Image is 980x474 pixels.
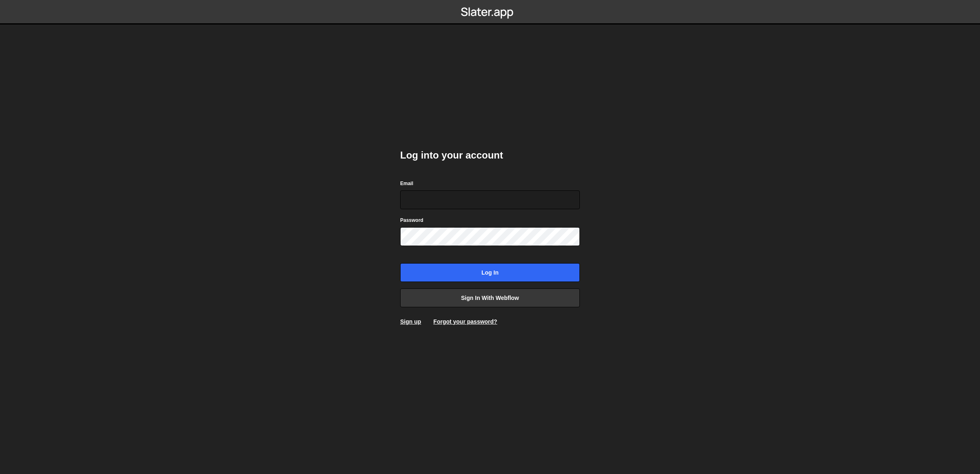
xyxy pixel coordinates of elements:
input: Log in [400,263,580,282]
label: Password [400,216,423,224]
a: Forgot your password? [433,318,497,325]
label: Email [400,179,413,188]
a: Sign in with Webflow [400,288,580,307]
h2: Log into your account [400,149,580,162]
a: Sign up [400,318,421,325]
